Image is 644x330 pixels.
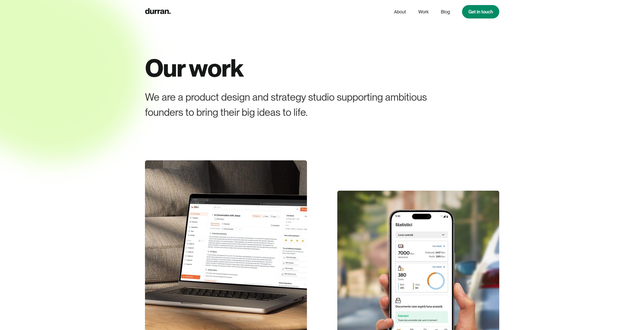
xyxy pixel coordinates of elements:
a: Get in touch [462,5,499,18]
a: Work [418,7,429,17]
div: We are a product design and strategy studio supporting ambitious founders to bring their big idea... [145,90,464,120]
a: Blog [441,7,450,17]
h1: Our work [145,55,499,81]
a: About [394,7,406,17]
a: home [145,7,171,17]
